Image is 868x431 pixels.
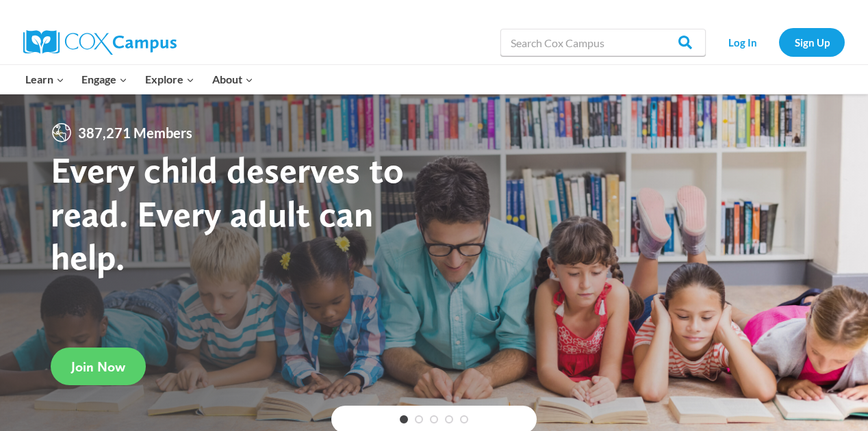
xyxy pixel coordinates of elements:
span: About [212,70,253,88]
a: 5 [460,415,468,423]
a: 2 [415,415,423,423]
nav: Secondary Navigation [713,28,845,56]
img: Cox Campus [23,30,177,55]
span: Explore [145,70,194,88]
strong: Every child deserves to read. Every adult can help. [51,148,404,278]
input: Search Cox Campus [500,29,706,56]
a: Sign Up [779,28,845,56]
span: Learn [25,70,64,88]
nav: Primary Navigation [16,65,261,94]
span: 387,271 Members [73,122,198,144]
span: Engage [81,70,127,88]
a: 4 [445,415,453,423]
a: Log In [713,28,772,56]
a: Join Now [51,348,146,385]
a: 1 [400,415,408,423]
a: 3 [430,415,438,423]
span: Join Now [71,358,125,375]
